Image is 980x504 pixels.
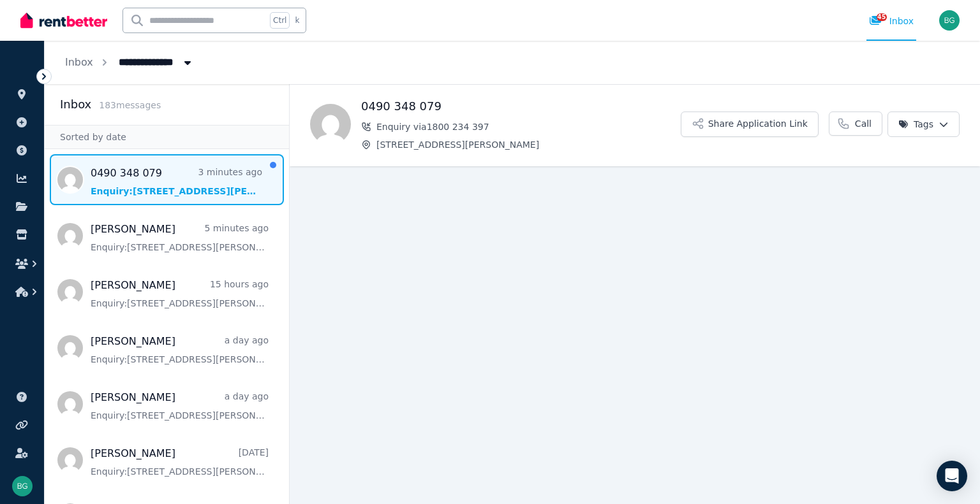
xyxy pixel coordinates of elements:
a: [PERSON_NAME]a day agoEnquiry:[STREET_ADDRESS][PERSON_NAME]. [91,334,269,366]
img: RentBetter [20,11,107,30]
a: Call [829,112,882,136]
a: [PERSON_NAME]15 hours agoEnquiry:[STREET_ADDRESS][PERSON_NAME]. [91,278,269,310]
span: Call [855,117,872,130]
nav: Breadcrumb [45,41,214,84]
h2: Inbox [60,96,91,113]
img: 0490 348 079 [310,104,351,145]
h1: 0490 348 079 [361,97,681,115]
a: [PERSON_NAME]a day agoEnquiry:[STREET_ADDRESS][PERSON_NAME]. [91,390,269,422]
span: Ctrl [270,12,290,29]
span: 183 message s [99,100,161,110]
div: Open Intercom Messenger [937,461,967,491]
img: Ben Gibson [939,10,960,31]
a: 0490 348 0793 minutes agoEnquiry:[STREET_ADDRESS][PERSON_NAME]. [91,166,262,198]
button: Share Application Link [681,112,819,137]
span: Enquiry via 1800 234 397 [376,120,681,133]
a: Inbox [65,56,93,68]
a: [PERSON_NAME][DATE]Enquiry:[STREET_ADDRESS][PERSON_NAME]. [91,446,269,478]
span: [STREET_ADDRESS][PERSON_NAME] [376,138,681,151]
a: [PERSON_NAME]5 minutes agoEnquiry:[STREET_ADDRESS][PERSON_NAME]. [91,222,269,254]
img: Ben Gibson [12,476,33,496]
span: Tags [898,118,933,131]
span: 45 [877,13,887,21]
div: Inbox [869,15,914,27]
span: k [295,15,299,25]
button: Tags [887,112,960,137]
div: Sorted by date [45,125,289,149]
